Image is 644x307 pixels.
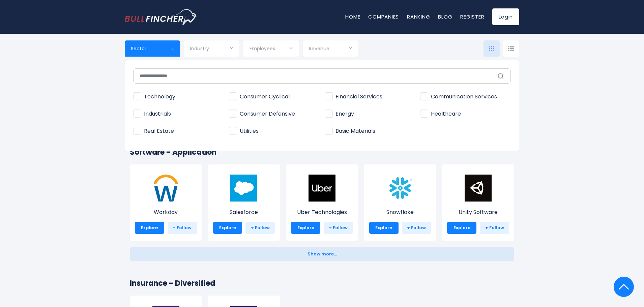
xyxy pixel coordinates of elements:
span: Employees [250,45,275,52]
span: Financial Services [325,93,382,100]
img: bullfincher logo [125,9,197,25]
span: Energy [325,111,354,118]
span: Healthcare [420,111,461,118]
span: Communication Services [420,93,497,100]
span: Consumer Cyclical [229,93,290,100]
a: Login [492,8,519,25]
span: Basic Materials [325,128,375,135]
a: Blog [438,13,452,20]
span: Industry [190,45,209,52]
span: Real Estate [133,128,174,135]
a: Ranking [407,13,430,20]
a: Go to homepage [125,9,197,25]
span: Utilities [229,128,259,135]
span: Technology [133,93,175,100]
a: Home [345,13,360,20]
a: Companies [368,13,399,20]
a: Register [460,13,484,20]
span: Industrials [133,111,171,118]
span: Consumer Defensive [229,111,295,118]
span: Revenue [309,45,329,52]
span: Sector [131,45,146,52]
